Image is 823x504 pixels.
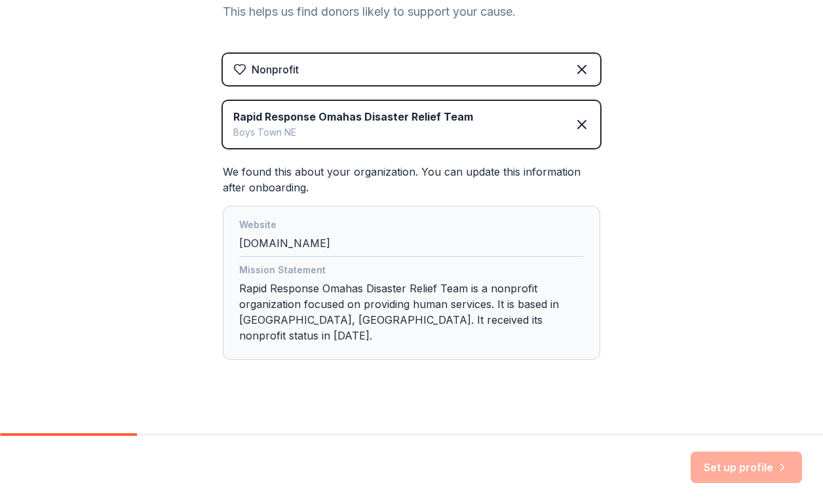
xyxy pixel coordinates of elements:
div: Rapid Response Omahas Disaster Relief Team is a nonprofit organization focused on providing human... [239,262,584,349]
div: Website [239,217,584,235]
div: Mission Statement [239,262,584,281]
div: Nonprofit [252,62,299,77]
div: Rapid Response Omahas Disaster Relief Team [233,109,473,125]
div: Boys Town NE [233,125,473,140]
div: We found this about your organization. You can update this information after onboarding. [223,164,600,360]
div: This helps us find donors likely to support your cause. [223,1,600,22]
div: [DOMAIN_NAME] [239,217,584,257]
